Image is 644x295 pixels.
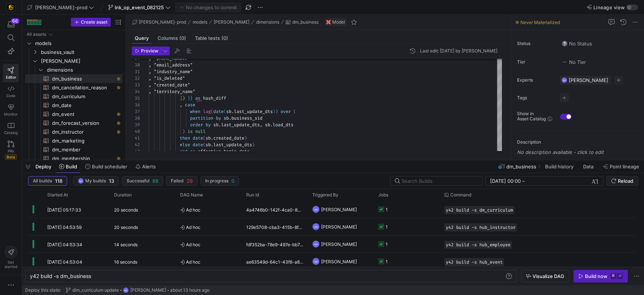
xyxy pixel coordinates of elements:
[520,20,560,25] span: Never Materialized
[203,109,211,114] span: lag
[211,109,213,114] span: (
[73,176,119,186] button: MNMy builds13
[3,1,19,14] a: https://storage.googleapis.com/y42-prod-data-exchange/images/uAsz27BndGEK0hZWDFeOjoxA7jCwgK9jE472...
[193,135,203,141] span: date
[180,253,237,271] span: Ad hoc
[82,160,131,173] button: Build scheduler
[52,137,114,145] span: dm_marketing​​​​​​​​​​
[25,83,123,92] a: dm_cancellation_reason​​​​​​​​​​
[132,68,140,75] div: 31
[52,92,114,101] span: dm_curriculum​​​​​​​​​​
[213,142,252,148] span: last_update_dts
[190,109,200,114] span: when
[517,149,641,155] p: No description available - click to edit
[132,62,140,68] div: 30
[450,192,471,198] span: Command
[203,95,226,101] span: hash_diff
[522,178,525,184] span: –
[229,115,231,121] span: .
[158,36,186,41] span: Columns
[386,218,388,236] div: 1
[332,20,345,25] span: Model
[52,119,114,127] span: dm_forecast_version​​​​​​​​​​
[25,154,123,163] a: dm_membership​​​​​​​​​​
[517,95,554,100] span: Tags
[35,4,87,10] span: [PERSON_NAME]-prod
[221,122,260,128] span: last_update_dts
[28,201,635,218] div: Press SPACE to select this row.
[562,41,592,47] span: No Status
[446,225,516,230] span: y42 build -s hub_instructor
[180,148,187,154] span: end
[33,178,52,183] span: All builds
[4,112,18,116] span: Monitor
[273,122,293,128] span: load_dts
[446,260,503,265] span: y42 build -s hub_event
[560,57,588,67] button: No tierNo Tier
[203,135,206,141] span: (
[66,164,77,169] span: Build
[191,18,209,27] button: models
[446,242,510,247] span: y42 build -s hub_employee
[132,135,140,141] div: 41
[52,154,114,163] span: dm_membership​​​​​​​​​​
[218,122,221,128] span: .
[562,59,568,65] img: No tier
[386,201,388,218] div: 1
[28,218,635,236] div: Press SPACE to select this row.
[127,178,149,183] span: Successful
[265,122,270,128] span: sb
[179,36,186,41] span: (0)
[490,178,521,184] input: Start datetime
[25,119,123,127] div: Press SPACE to select this row.
[71,18,111,27] button: Create asset
[132,82,140,88] div: 33
[221,36,228,41] span: (0)
[600,160,643,173] button: Point lineage
[3,119,19,138] a: Catalog
[78,178,84,184] div: MN
[386,253,388,270] div: 1
[200,176,239,186] button: In progress0
[190,122,203,128] span: order
[206,122,211,128] span: by
[25,110,123,119] a: dm_event​​​​​​​​​​
[149,82,190,88] span: , "created_date"
[5,154,17,160] span: Beta
[64,285,211,295] button: dim_curriculum updateMN[PERSON_NAME]about 13 hours ago
[170,288,210,293] span: about 13 hours ago
[533,273,564,279] span: Visualize DAG
[135,36,149,41] span: Query
[52,145,114,154] span: dm_member​​​​​​​​​​
[187,178,193,184] span: 29
[114,207,138,213] y42-duration: 20 seconds
[72,288,119,293] span: dim_curriculum update
[187,128,193,134] span: is
[139,20,186,25] span: [PERSON_NAME]-prod
[114,242,138,247] y42-duration: 14 seconds
[542,160,578,173] button: Build history
[517,78,554,83] span: Experts
[242,236,308,253] div: fdf352ba-78e9-497e-bb7e-5992889f4502
[321,218,357,236] span: [PERSON_NAME]
[234,109,273,114] span: last_update_dts
[211,142,213,148] span: .
[3,243,19,272] button: Getstarted
[242,201,308,218] div: 4a4746b0-142f-4ca0-80fc-ba21ec5a036e
[8,149,14,153] span: PRs
[25,92,123,101] div: Press SPACE to select this row.
[569,77,608,83] span: [PERSON_NAME]
[195,36,228,41] span: Table tests
[166,176,197,186] button: Failed29
[132,88,140,95] div: 34
[326,20,331,24] img: undefined
[211,135,213,141] span: .
[280,109,291,114] span: over
[52,101,114,110] span: dm_date​​​​​​​​​​
[130,288,166,293] span: [PERSON_NAME]
[3,101,19,119] a: Monitor
[25,3,96,12] button: [PERSON_NAME]-prod
[312,258,320,265] div: MN
[25,101,123,110] div: Press SPACE to select this row.
[180,95,182,101] span: ]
